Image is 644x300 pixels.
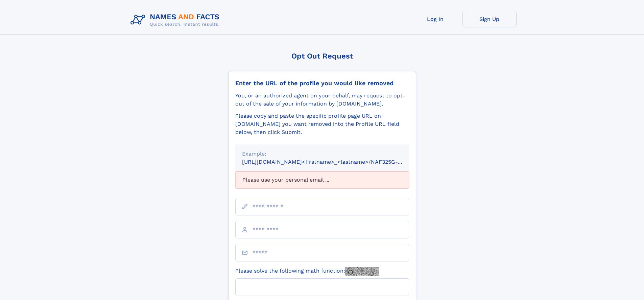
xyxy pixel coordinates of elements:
small: [URL][DOMAIN_NAME]<firstname>_<lastname>/NAF325G-xxxxxxxx [242,159,422,165]
label: Please solve the following math function: [235,267,379,276]
div: You, or an authorized agent on your behalf, may request to opt-out of the sale of your informatio... [235,92,409,108]
div: Please use your personal email ... [235,171,409,188]
a: Sign Up [462,11,517,27]
div: Please copy and paste the specific profile page URL on [DOMAIN_NAME] you want removed into the Pr... [235,112,409,136]
a: Log In [408,11,462,27]
div: Example: [242,150,402,158]
div: Opt Out Request [228,52,416,60]
img: Logo Names and Facts [128,11,225,29]
div: Enter the URL of the profile you would like removed [235,79,409,87]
